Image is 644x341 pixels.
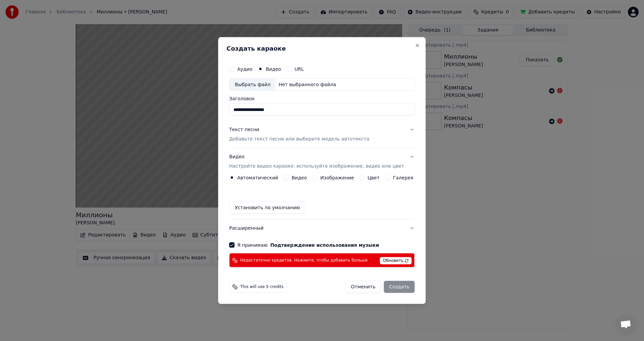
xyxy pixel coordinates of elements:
label: Галерея [393,175,414,180]
button: Текст песниДобавьте текст песни или выберите модель автотекста [229,121,415,148]
label: URL [294,66,304,71]
button: Установить по умолчанию [229,202,306,214]
div: ВидеоНастройте видео караоке: используйте изображение, видео или цвет [229,175,415,219]
div: Видео [229,154,404,170]
p: Добавьте текст песни или выберите модель автотекста [229,136,369,143]
label: Аудио [237,66,252,71]
button: Я принимаю [270,243,379,247]
label: Изображение [320,175,354,180]
label: Видео [291,175,307,180]
span: Обновить [380,257,412,265]
p: Настройте видео караоке: используйте изображение, видео или цвет [229,163,404,170]
div: Выбрать файл [229,78,276,91]
button: Отменить [345,281,381,293]
div: Текст песни [229,126,259,133]
label: Автоматический [237,175,278,180]
button: Расширенный [229,220,415,237]
span: This will use 5 credits [240,284,283,290]
div: Нет выбранного файла [276,81,339,88]
label: Цвет [368,175,380,180]
span: Недостаточно кредитов. Нажмите, чтобы добавить больше [240,258,368,263]
h2: Создать караоке [226,45,417,51]
label: Я принимаю [237,243,379,247]
label: Заголовок [229,96,415,101]
button: ВидеоНастройте видео караоке: используйте изображение, видео или цвет [229,148,415,175]
label: Видео [266,66,281,71]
